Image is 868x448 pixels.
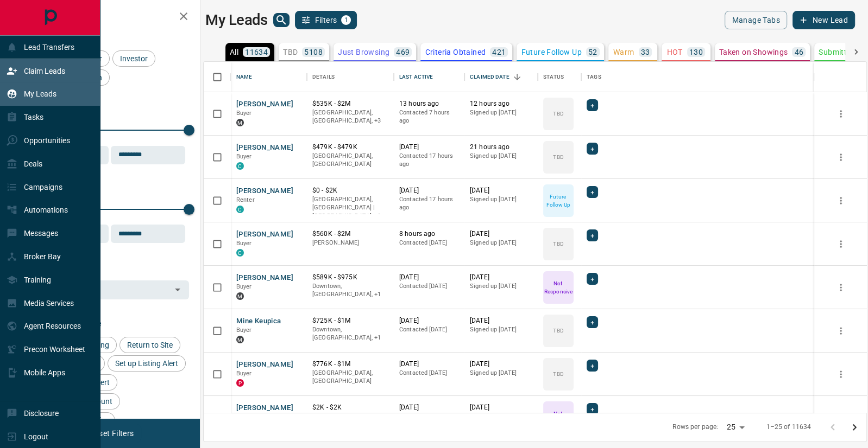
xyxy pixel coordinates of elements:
button: more [833,323,849,339]
button: more [833,149,849,165]
p: [DATE] [470,360,532,369]
p: TBD [553,110,563,118]
p: [GEOGRAPHIC_DATA], [GEOGRAPHIC_DATA] [312,369,388,386]
div: mrloft.ca [236,119,244,126]
p: Contacted [DATE] [399,369,459,377]
p: 130 [689,48,703,56]
p: Not Responsive [544,279,573,296]
p: 52 [588,48,597,56]
p: Signed up [DATE] [470,239,532,247]
p: 5108 [304,48,323,56]
p: $589K - $975K [312,273,388,282]
span: Buyer [236,153,252,160]
h1: My Leads [205,11,268,29]
p: 421 [492,48,506,56]
span: Buyer [236,327,252,334]
p: 12 hours ago [470,99,532,108]
p: 8 hours ago [399,229,459,239]
button: [PERSON_NAME] [236,143,293,153]
div: Return to Site [119,337,180,353]
p: Rows per page: [672,423,718,432]
div: + [587,143,598,155]
p: Toronto [312,195,388,221]
p: [DATE] [399,143,459,152]
div: Investor [112,50,155,67]
span: Set up Listing Alert [111,359,182,368]
div: Tags [581,62,814,92]
p: [DATE] [399,360,459,369]
span: + [590,317,594,328]
p: Taken on Showings [719,48,788,56]
p: Signed up [DATE] [470,412,532,421]
div: Tags [587,62,601,92]
button: Go to next page [844,417,865,438]
p: [DATE] [399,316,459,325]
span: Buyer [236,110,252,117]
p: $725K - $1M [312,316,388,325]
p: $2K - $2K [312,403,388,412]
button: Mine Keupica [236,316,281,327]
button: [PERSON_NAME] [236,99,293,110]
span: Return to Site [123,341,177,349]
p: 33 [641,48,650,56]
span: Renter [236,196,255,203]
p: [DATE] [399,273,459,282]
p: West End, East End, Toronto [312,108,388,125]
button: more [833,279,849,296]
div: Set up Listing Alert [108,355,186,372]
p: Warm [613,48,634,56]
p: Just Browsing [338,48,389,56]
button: Manage Tabs [725,11,787,29]
div: Claimed Date [470,62,510,92]
div: + [587,360,598,372]
div: Details [312,62,335,92]
p: [DATE] [470,186,532,195]
p: Contacted [DATE] [399,325,459,334]
span: Investor [116,54,152,63]
p: HOT [666,48,682,56]
button: [PERSON_NAME] [236,360,293,370]
p: 21 hours ago [470,143,532,152]
button: more [833,193,849,209]
button: more [833,236,849,252]
p: TBD [553,240,563,248]
span: + [590,187,594,197]
p: Signed up [DATE] [470,152,532,161]
p: Signed up [DATE] [470,369,532,377]
span: + [590,273,594,284]
p: Signed up [DATE] [470,282,532,291]
div: Details [307,62,394,92]
div: property.ca [236,379,244,387]
span: + [590,404,594,414]
p: Future Follow Up [521,48,581,56]
p: All [230,48,238,56]
p: Future Follow Up [544,193,573,209]
p: $479K - $479K [312,143,388,152]
span: + [590,360,594,371]
p: [DATE] [470,403,532,412]
div: Status [538,62,581,92]
button: Sort [510,69,525,85]
div: + [587,316,598,328]
button: [PERSON_NAME] [236,273,293,283]
div: + [587,403,598,415]
div: mrloft.ca [236,292,244,300]
div: + [587,99,598,111]
div: condos.ca [236,162,244,170]
p: Contacted 17 hours ago [399,152,459,169]
p: [GEOGRAPHIC_DATA], [GEOGRAPHIC_DATA] [312,412,388,429]
p: Signed up [DATE] [470,325,532,334]
p: Toronto [312,282,388,299]
p: TBD [283,48,298,56]
p: 11634 [245,48,268,56]
button: [PERSON_NAME] [236,186,293,196]
div: + [587,229,598,241]
p: Contacted 17 hours ago [399,195,459,212]
span: + [590,143,594,154]
span: + [590,100,594,111]
p: Contacted [DATE] [399,282,459,291]
div: Claimed Date [464,62,538,92]
p: Contacted [DATE] [399,239,459,247]
p: Criteria Obtained [425,48,486,56]
p: 13 hours ago [399,99,459,108]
